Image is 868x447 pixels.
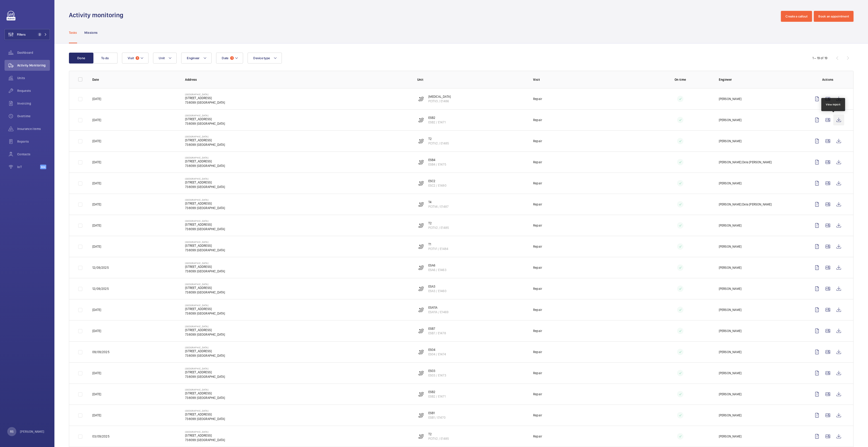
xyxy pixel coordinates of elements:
p: [STREET_ADDRESS] [185,286,225,290]
p: [DATE] [92,371,101,375]
p: [PERSON_NAME] [719,413,741,418]
p: 738099 [GEOGRAPHIC_DATA] [185,227,225,231]
span: IoT [17,165,40,169]
p: 738099 [GEOGRAPHIC_DATA] [185,374,225,379]
p: ESA11A / E1469 [428,310,449,314]
img: escalator.svg [418,223,424,228]
img: escalator.svg [418,370,424,376]
span: Device type [253,56,270,60]
p: [PERSON_NAME] Dela [PERSON_NAME] [719,160,772,164]
p: [GEOGRAPHIC_DATA] [185,198,225,201]
p: ESB2 / E1471 [428,120,446,125]
img: escalator.svg [418,307,424,313]
p: 738099 [GEOGRAPHIC_DATA] [185,185,225,189]
p: 738099 [GEOGRAPHIC_DATA] [185,396,225,400]
p: [GEOGRAPHIC_DATA] [185,177,225,180]
img: escalator.svg [418,286,424,291]
p: Actions [812,77,844,82]
p: ESB7 [428,326,446,331]
p: T2 [428,137,449,141]
p: PCITV1 / E1484 [428,247,449,251]
p: [PERSON_NAME] [719,286,741,291]
p: [GEOGRAPHIC_DATA] [185,283,225,286]
p: [DATE] [92,181,101,186]
p: [PERSON_NAME] [20,429,44,434]
p: Missions [84,30,98,35]
p: [DATE] [92,139,101,143]
p: 738099 [GEOGRAPHIC_DATA] [185,121,225,126]
p: [DATE] [92,392,101,396]
p: [PERSON_NAME] [719,434,741,439]
p: [STREET_ADDRESS] [185,349,225,353]
p: Repair [533,118,542,122]
p: ESA11A [428,305,449,310]
p: Repair [533,371,542,375]
p: Repair [533,350,542,354]
p: [PERSON_NAME] [719,139,741,143]
img: escalator.svg [418,328,424,334]
p: [GEOGRAPHIC_DATA] [185,135,225,138]
p: [GEOGRAPHIC_DATA] [185,114,225,117]
img: escalator.svg [418,265,424,270]
button: Create a callout [781,11,812,22]
p: ESB4 / E1475 [428,162,446,167]
span: Requests [17,88,50,93]
p: [PERSON_NAME] [719,308,741,312]
p: [GEOGRAPHIC_DATA] [185,93,225,96]
button: Device type [248,53,282,64]
p: T4 [428,200,449,204]
p: 738099 [GEOGRAPHIC_DATA] [185,332,225,337]
p: T2 [428,432,449,436]
span: Unit [159,56,165,60]
p: Unit [417,77,526,82]
p: [STREET_ADDRESS] [185,96,225,100]
p: [PERSON_NAME] [719,97,741,101]
p: Repair [533,434,542,439]
p: ES04 [428,347,446,352]
p: 12/09/2025 [92,286,109,291]
p: Repair [533,308,542,312]
p: [STREET_ADDRESS] [185,201,225,206]
p: ESA6 / E1463 [428,268,446,272]
p: [DATE] [92,118,101,122]
span: 1 [136,56,139,60]
button: Date1 [216,53,243,64]
button: Engineer [181,53,212,64]
p: [STREET_ADDRESS] [185,180,225,185]
span: Insurance items [17,127,50,131]
p: PCITV2 / E1485 [428,141,449,146]
p: Engineer [719,77,804,82]
p: [STREET_ADDRESS] [185,412,225,417]
p: Repair [533,223,542,228]
p: Repair [533,286,542,291]
span: Date [222,56,228,60]
p: [PERSON_NAME] [719,181,741,186]
p: [DATE] [92,329,101,333]
img: escalator.svg [418,202,424,207]
p: [PERSON_NAME] [719,329,741,333]
p: [PERSON_NAME] [719,350,741,354]
button: Done [69,53,93,64]
p: [STREET_ADDRESS] [185,391,225,396]
p: [DATE] [92,308,101,312]
p: PCITV2 / E1485 [428,436,449,441]
p: [GEOGRAPHIC_DATA] [185,241,225,243]
button: Book an appointment [814,11,853,22]
p: ESA3 / E1460 [428,289,446,293]
p: [GEOGRAPHIC_DATA] [185,367,225,370]
img: escalator.svg [418,117,424,123]
p: [STREET_ADDRESS] [185,370,225,374]
img: escalator.svg [418,159,424,165]
img: escalator.svg [418,434,424,439]
span: 2 [38,33,41,36]
p: Tasks [69,30,77,35]
span: Visit [128,56,134,60]
p: ESB2 [428,115,446,120]
span: Reports [17,139,50,144]
p: 738099 [GEOGRAPHIC_DATA] [185,269,225,274]
span: Activity Monitoring [17,63,50,68]
p: [STREET_ADDRESS] [185,159,225,164]
p: RS [10,429,14,434]
p: [STREET_ADDRESS] [185,264,225,269]
p: [PERSON_NAME] [719,244,741,249]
